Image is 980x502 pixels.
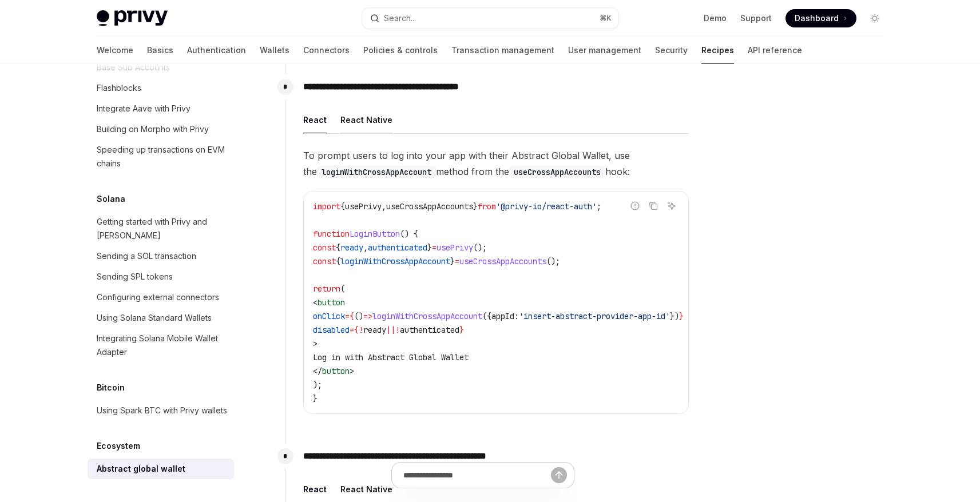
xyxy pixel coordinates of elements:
[340,201,345,212] span: {
[88,287,234,308] a: Configuring external connectors
[88,78,234,98] a: Flashblocks
[97,311,212,325] div: Using Solana Standard Wallets
[88,212,234,246] a: Getting started with Privy and [PERSON_NAME]
[670,311,679,321] span: })
[88,459,234,479] a: Abstract global wallet
[679,311,684,321] span: }
[88,400,234,421] a: Using Spark BTC with Privy wallets
[546,256,560,266] span: ();
[427,242,432,253] span: }
[403,463,551,488] input: Ask a question...
[363,37,438,64] a: Policies & controls
[473,242,487,253] span: ();
[359,325,363,335] span: !
[88,140,234,174] a: Speeding up transactions on EVM chains
[88,119,234,140] a: Building on Morpho with Privy
[97,102,191,115] div: Integrate Aave with Privy
[363,311,372,321] span: =>
[88,266,234,287] a: Sending SPL tokens
[459,256,546,266] span: useCrossAppAccounts
[340,242,363,253] span: ready
[303,106,327,133] button: React
[496,201,597,212] span: '@privy-io/react-auth'
[350,325,354,335] span: =
[97,81,141,95] div: Flashblocks
[340,256,450,266] span: loginWithCrossAppAccount
[97,143,227,170] div: Speeding up transactions on EVM chains
[345,201,382,212] span: usePrivy
[88,98,234,119] a: Integrate Aave with Privy
[384,11,416,25] div: Search...
[97,270,173,284] div: Sending SPL tokens
[519,311,670,321] span: 'insert-abstract-provider-app-id'
[313,256,336,266] span: const
[386,201,473,212] span: useCrossAppAccounts
[97,122,209,136] div: Building on Morpho with Privy
[597,201,601,212] span: ;
[313,338,318,349] span: >
[260,37,289,64] a: Wallets
[491,311,519,321] span: appId:
[97,462,185,476] div: Abstract global wallet
[701,37,734,64] a: Recipes
[97,404,227,417] div: Using Spark BTC with Privy wallets
[459,325,464,335] span: }
[400,325,459,335] span: authenticated
[628,198,642,213] button: Report incorrect code
[88,328,234,362] a: Integrating Solana Mobile Wallet Adapter
[354,311,363,321] span: ()
[322,366,350,376] span: button
[88,246,234,266] a: Sending a SOL transaction
[318,297,345,308] span: button
[655,37,688,64] a: Security
[437,242,473,253] span: usePrivy
[97,332,227,359] div: Integrating Solana Mobile Wallet Adapter
[704,13,727,24] a: Demo
[313,352,469,362] span: Log in with Abstract Global Wallet
[97,249,196,263] div: Sending a SOL transaction
[340,106,392,133] button: React Native
[336,256,340,266] span: {
[482,311,491,321] span: ({
[386,325,395,335] span: ||
[97,37,133,64] a: Welcome
[600,14,612,23] span: ⌘ K
[451,37,554,64] a: Transaction management
[740,13,772,24] a: Support
[450,256,455,266] span: }
[368,242,427,253] span: authenticated
[568,37,641,64] a: User management
[478,201,496,212] span: from
[551,467,567,483] button: Send message
[350,229,400,239] span: LoginButton
[785,9,856,27] a: Dashboard
[313,229,350,239] span: function
[363,242,368,253] span: ,
[363,325,386,335] span: ready
[336,242,340,253] span: {
[345,311,350,321] span: =
[455,256,459,266] span: =
[473,201,478,212] span: }
[97,439,140,453] h5: Ecosystem
[382,201,386,212] span: ,
[187,37,246,64] a: Authentication
[432,242,437,253] span: =
[340,284,345,294] span: (
[313,201,340,212] span: import
[147,37,173,64] a: Basics
[748,37,802,64] a: API reference
[313,297,318,308] span: <
[313,380,322,390] span: );
[313,284,340,294] span: return
[97,215,227,242] div: Getting started with Privy and [PERSON_NAME]
[317,166,436,178] code: loginWithCrossAppAccount
[97,192,125,206] h5: Solana
[313,325,350,335] span: disabled
[313,242,336,253] span: const
[303,37,350,64] a: Connectors
[313,366,322,376] span: </
[350,311,354,321] span: {
[866,9,884,27] button: Toggle dark mode
[646,198,661,213] button: Copy the contents from the code block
